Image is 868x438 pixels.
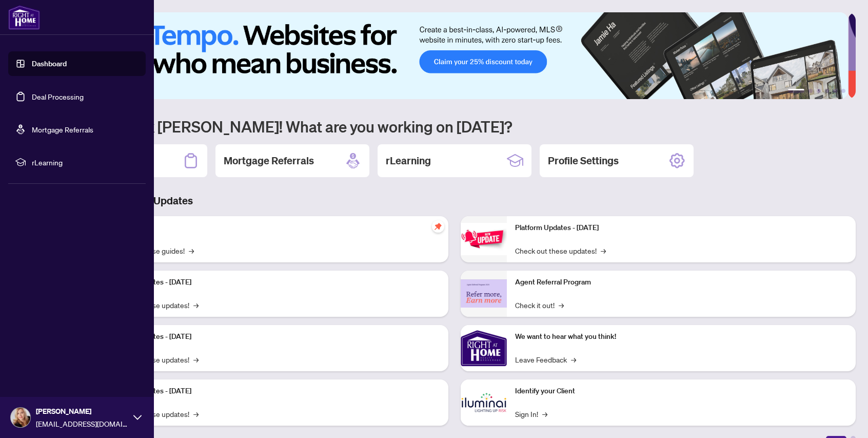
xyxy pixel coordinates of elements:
p: Identify your Client [515,386,847,397]
h1: Welcome back [PERSON_NAME]! What are you working on [DATE]? [53,117,856,136]
a: Leave Feedback→ [515,354,576,365]
span: → [193,408,199,420]
h2: rLearning [386,154,431,168]
span: → [601,245,606,256]
span: → [193,299,199,311]
img: Identify your Client [461,379,507,426]
span: → [571,354,576,365]
p: Platform Updates - [DATE] [108,331,440,342]
span: → [193,354,199,365]
img: Platform Updates - June 23, 2025 [461,223,507,255]
span: rLearning [32,157,139,168]
button: 1 [788,89,804,93]
a: Mortgage Referrals [32,125,93,134]
p: Agent Referral Program [515,277,847,288]
span: → [189,245,194,256]
h3: Brokerage & Industry Updates [53,194,856,208]
span: [PERSON_NAME] [36,406,128,417]
img: Agent Referral Program [461,279,507,308]
span: → [559,299,564,311]
button: 3 [817,89,821,93]
button: 2 [808,89,813,93]
img: Slide 0 [53,12,848,99]
h2: Profile Settings [548,154,619,168]
img: logo [8,5,40,30]
button: 6 [841,89,845,93]
span: pushpin [432,220,444,233]
p: Platform Updates - [DATE] [108,386,440,397]
p: Platform Updates - [DATE] [108,277,440,288]
p: Self-Help [108,222,440,234]
a: Check out these updates!→ [515,245,606,256]
img: Profile Icon [11,408,30,427]
img: We want to hear what you think! [461,325,507,371]
a: Deal Processing [32,92,84,101]
button: 4 [825,89,829,93]
span: → [542,408,547,420]
h2: Mortgage Referrals [224,154,314,168]
p: Platform Updates - [DATE] [515,222,847,234]
a: Dashboard [32,59,67,68]
a: Sign In!→ [515,408,547,420]
button: Open asap [827,402,858,433]
a: Check it out!→ [515,299,564,311]
button: 5 [833,89,837,93]
p: We want to hear what you think! [515,331,847,342]
span: [EMAIL_ADDRESS][DOMAIN_NAME] [36,418,128,429]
